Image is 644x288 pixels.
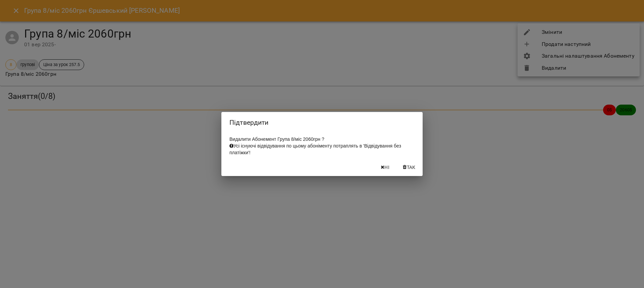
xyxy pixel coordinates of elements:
button: Так [398,161,420,173]
span: Так [407,163,416,171]
button: Ні [374,161,396,173]
span: Усі існуючі відвідування по цьому абоніменту потраплять в 'Відвідування без платіжки'! [229,143,401,155]
span: Видалити Абонемент Група 8/міс 2060грн ? [229,136,401,155]
h2: Підтвердити [229,117,415,128]
span: Ні [384,163,389,171]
